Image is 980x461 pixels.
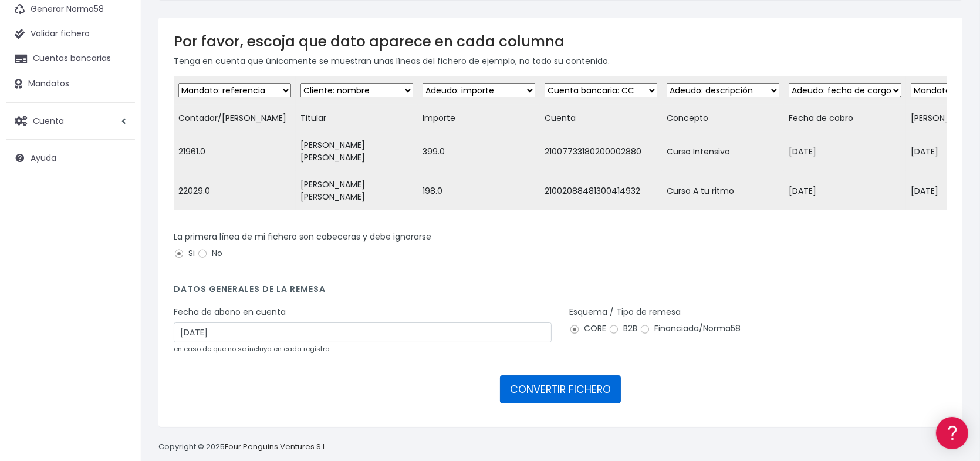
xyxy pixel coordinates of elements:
[6,46,135,71] a: Cuentas bancarias
[540,171,662,211] td: 21002088481300414932
[6,146,135,170] a: Ayuda
[174,33,947,50] h3: Por favor, escoja que dato aparece en cada columna
[418,171,540,211] td: 198.0
[12,282,223,293] div: Programadores
[500,375,621,403] button: CONVERTIR FICHERO
[784,132,906,171] td: [DATE]
[174,247,195,260] label: Si
[569,322,606,335] label: CORE
[158,441,329,453] p: Copyright © 2025 .
[784,171,906,211] td: [DATE]
[662,171,784,211] td: Curso A tu ritmo
[174,171,296,211] td: 22029.0
[569,306,681,318] label: Esquema / Tipo de remesa
[6,22,135,46] a: Validar fichero
[12,130,223,141] div: Convertir ficheros
[12,167,223,185] a: Problemas habituales
[174,344,329,354] small: en caso de que no se incluya en cada registro
[197,247,222,260] label: No
[12,149,223,167] a: Formatos
[12,203,223,221] a: Perfiles de empresas
[418,132,540,171] td: 399.0
[225,441,327,452] a: Four Penguins Ventures S.L.
[174,132,296,171] td: 21961.0
[12,300,223,318] a: API
[12,252,223,270] a: General
[609,322,637,335] label: B2B
[540,105,662,132] td: Cuenta
[784,105,906,132] td: Fecha de cobro
[12,82,223,93] div: Información general
[6,72,135,96] a: Mandatos
[6,109,135,133] a: Cuenta
[12,185,223,203] a: Videotutoriales
[640,322,741,335] label: Financiada/Norma58
[662,132,784,171] td: Curso Intensivo
[540,132,662,171] td: 21007733180200002880
[31,152,56,164] span: Ayuda
[296,132,418,171] td: [PERSON_NAME] [PERSON_NAME]
[12,233,223,244] div: Facturación
[174,231,431,243] label: La primera línea de mi fichero son cabeceras y debe ignorarse
[161,338,226,349] a: POWERED BY ENCHANT
[174,306,286,318] label: Fecha de abono en cuenta
[174,55,947,68] p: Tenga en cuenta que únicamente se muestran unas líneas del fichero de ejemplo, no todo su contenido.
[174,284,947,300] h4: Datos generales de la remesa
[662,105,784,132] td: Concepto
[418,105,540,132] td: Importe
[12,100,223,118] a: Información general
[296,171,418,211] td: [PERSON_NAME] [PERSON_NAME]
[296,105,418,132] td: Titular
[12,314,223,335] button: Contáctanos
[174,105,296,132] td: Contador/[PERSON_NAME]
[33,115,64,126] span: Cuenta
